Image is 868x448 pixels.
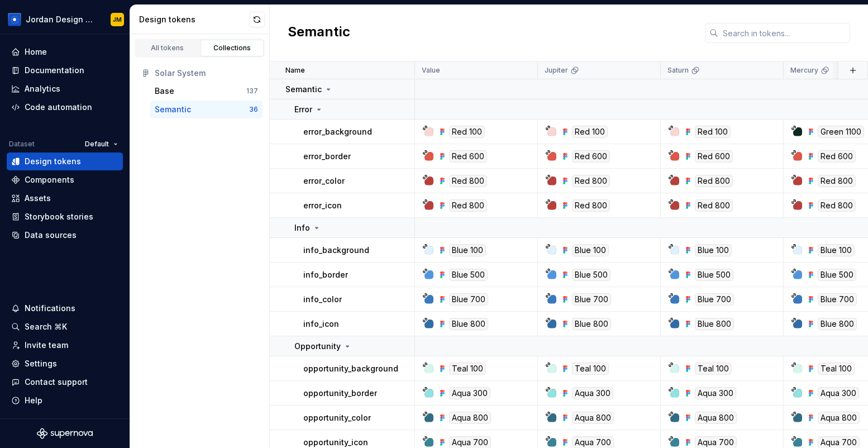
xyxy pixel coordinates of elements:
div: JM [113,15,122,24]
div: Teal 100 [818,363,855,375]
div: Contact support [25,376,88,388]
div: Search ⌘K [25,321,67,332]
a: Semantic36 [150,101,263,118]
a: Home [7,43,123,61]
a: Components [7,171,123,189]
div: Blue 700 [449,293,488,306]
div: Red 800 [572,175,610,187]
a: Settings [7,355,123,373]
span: Default [85,140,109,149]
p: Jupiter [545,66,568,75]
p: Opportunity [294,341,341,352]
div: Red 800 [695,199,733,212]
p: Mercury [790,66,818,75]
button: Search ⌘K [7,318,123,336]
div: Aqua 800 [572,412,614,424]
div: Blue 800 [818,318,857,330]
div: Blue 100 [818,244,855,256]
div: Red 800 [818,175,856,187]
div: Blue 100 [572,244,609,256]
div: Jordan Design System [26,14,97,25]
button: Help [7,392,123,409]
div: Blue 800 [449,318,488,330]
a: Assets [7,189,123,207]
div: Blue 700 [572,293,611,306]
div: Red 100 [449,126,485,138]
a: Supernova Logo [37,428,93,439]
div: Base [155,85,174,97]
div: Settings [25,358,57,369]
a: Analytics [7,80,123,98]
a: Code automation [7,98,123,116]
p: Error [294,104,312,115]
div: Collections [204,44,260,53]
p: Value [422,66,440,75]
div: Aqua 300 [449,387,490,399]
div: Help [25,395,42,406]
div: Assets [25,193,51,204]
div: Data sources [25,230,77,241]
div: Solar System [155,68,258,79]
button: Notifications [7,299,123,317]
div: Storybook stories [25,211,93,222]
div: Blue 100 [449,244,486,256]
div: Code automation [25,102,92,113]
p: error_border [303,151,351,162]
div: Aqua 800 [449,412,491,424]
div: Blue 800 [695,318,734,330]
p: error_background [303,126,372,137]
div: Red 600 [695,150,733,163]
div: Blue 500 [449,269,488,281]
input: Search in tokens... [718,23,850,43]
div: Documentation [25,65,84,76]
div: Home [25,46,47,58]
div: Blue 500 [572,269,611,281]
div: Red 600 [818,150,856,163]
div: Red 800 [695,175,733,187]
div: Red 100 [572,126,608,138]
a: Storybook stories [7,208,123,226]
p: Name [285,66,305,75]
p: opportunity_border [303,388,377,399]
p: error_color [303,175,345,187]
div: 36 [249,105,258,114]
button: Contact support [7,373,123,391]
p: info_border [303,269,348,280]
a: Design tokens [7,152,123,170]
div: Teal 100 [695,363,732,375]
div: Design tokens [139,14,249,25]
div: Components [25,174,74,185]
div: Blue 700 [695,293,734,306]
p: info_color [303,294,342,305]
div: Red 600 [572,150,610,163]
div: Red 800 [449,175,487,187]
h2: Semantic [288,23,350,43]
div: Blue 100 [695,244,732,256]
p: opportunity_background [303,363,398,374]
div: Aqua 800 [818,412,860,424]
a: Documentation [7,61,123,79]
p: opportunity_color [303,412,371,423]
p: Saturn [667,66,689,75]
p: Semantic [285,84,322,95]
div: Semantic [155,104,191,115]
div: Notifications [25,303,75,314]
div: Aqua 800 [695,412,737,424]
div: Invite team [25,340,68,351]
img: 049812b6-2877-400d-9dc9-987621144c16.png [8,13,21,26]
a: Data sources [7,226,123,244]
div: Blue 700 [818,293,857,306]
div: Red 800 [818,199,856,212]
p: info_icon [303,318,339,330]
div: Blue 500 [695,269,733,281]
button: Base137 [150,82,263,100]
p: opportunity_icon [303,437,368,448]
div: All tokens [140,44,195,53]
div: Blue 800 [572,318,611,330]
div: Aqua 300 [572,387,613,399]
div: Dataset [9,140,35,149]
div: Red 800 [572,199,610,212]
button: Default [80,136,123,152]
p: error_icon [303,200,342,211]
